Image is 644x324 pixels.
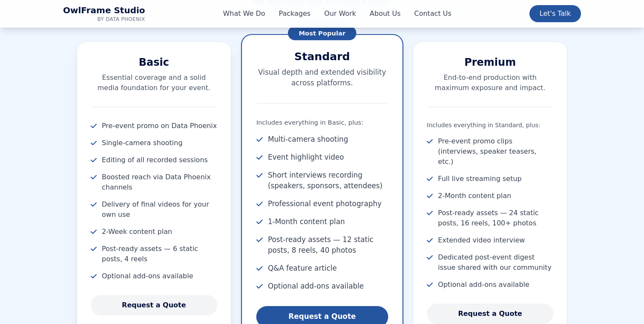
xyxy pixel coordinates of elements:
[91,295,217,315] a: Request a Quote
[63,16,145,23] span: by Data Phoenix
[268,281,364,292] span: Optional add-ons available
[438,191,511,201] span: 2-Month content plan
[370,9,400,19] a: About Us
[427,55,553,69] h3: Premium
[91,73,217,93] p: Essential coverage and a solid media foundation for your event.
[427,304,553,324] a: Request a Quote
[102,138,183,148] span: Single-camera shooting
[529,5,581,22] a: Let's Talk
[438,235,525,245] span: Extended video interview
[63,5,145,23] a: OwlFrame Studio Home
[324,9,356,19] a: Our Work
[256,49,388,64] h3: Standard
[268,152,344,163] span: Event highlight video
[102,271,193,281] span: Optional add-ons available
[102,121,217,131] span: Pre-event promo on Data Phoenix
[256,67,388,88] p: Visual depth and extended visibility across platforms.
[268,234,388,256] span: Post-ready assets — 12 static posts, 8 reels, 40 photos
[91,55,217,69] h3: Basic
[427,73,553,93] p: End-to-end production with maximum exposure and impact.
[288,26,356,41] span: Most Popular
[414,9,451,19] a: Contact Us
[102,155,208,165] span: Editing of all recorded sessions
[438,174,521,184] span: Full live streaming setup
[268,216,345,227] span: 1-Month content plan
[279,9,310,19] a: Packages
[438,252,553,273] span: Dedicated post-event digest issue shared with our community
[268,170,388,191] span: Short interviews recording (speakers, sponsors, attendees)
[102,244,217,264] span: Post-ready assets — 6 static posts, 4 reels
[63,5,145,16] span: OwlFrame Studio
[268,134,348,145] span: Multi-camera shooting
[102,227,172,237] span: 2-Week content plan
[438,208,553,228] span: Post-ready assets — 24 static posts, 16 reels, 100+ photos
[102,172,217,193] span: Boosted reach via Data Phoenix channels
[438,136,553,167] span: Pre-event promo clips (interviews, speaker teasers, etc.)
[427,121,553,129] p: Includes everything in Standard, plus:
[256,118,388,127] p: Includes everything in Basic, plus:
[223,9,265,19] a: What We Do
[268,263,337,274] span: Q&A feature article
[268,198,382,209] span: Professional event photography
[438,280,529,290] span: Optional add-ons available
[102,199,217,220] span: Delivery of final videos for your own use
